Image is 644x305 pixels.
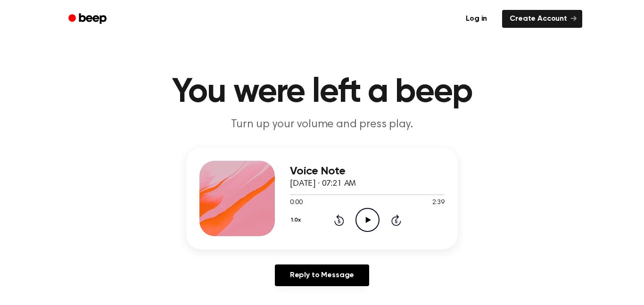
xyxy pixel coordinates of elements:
[290,180,356,188] span: [DATE] · 07:21 AM
[290,165,445,178] h3: Voice Note
[290,212,304,228] button: 1.0x
[62,10,115,28] a: Beep
[432,198,445,208] span: 2:39
[81,75,563,109] h1: You were left a beep
[275,264,369,286] a: Reply to Message
[141,117,503,132] p: Turn up your volume and press play.
[456,8,496,30] a: Log in
[502,10,582,28] a: Create Account
[290,198,302,208] span: 0:00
